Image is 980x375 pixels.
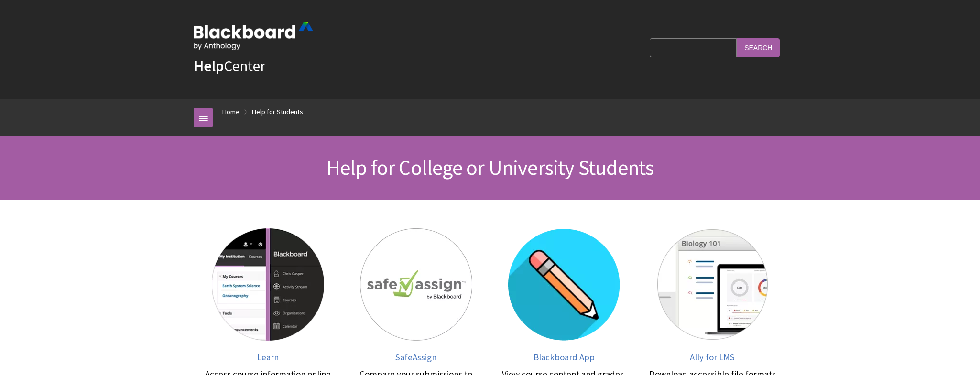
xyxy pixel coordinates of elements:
[690,352,735,363] span: Ally for LMS
[194,22,313,50] img: Blackboard by Anthology
[395,352,436,363] span: SafeAssign
[194,56,265,75] a: HelpCenter
[656,228,769,341] img: Ally for LMS
[327,154,654,181] span: Help for College or University Students
[257,352,279,363] span: Learn
[508,228,621,341] img: Blackboard App
[737,38,780,57] input: Search
[212,228,324,341] img: Learn
[222,106,240,118] a: Home
[534,352,595,363] span: Blackboard App
[360,228,472,341] img: SafeAssign
[194,56,224,75] strong: Help
[252,106,303,118] a: Help for Students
